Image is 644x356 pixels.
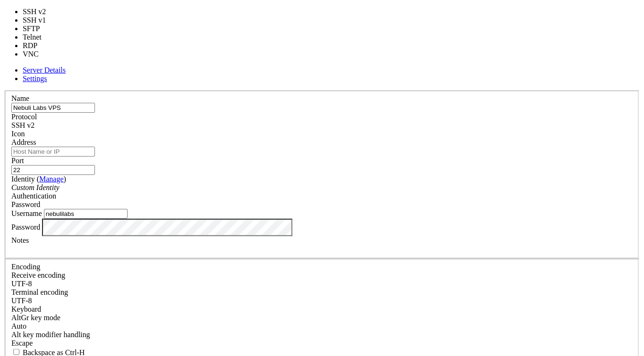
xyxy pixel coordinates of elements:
[11,322,26,330] span: Auto
[11,175,66,183] label: Identity
[23,41,57,50] li: RDP
[11,297,32,305] span: UTF-8
[11,165,95,175] input: Port Number
[44,209,128,219] input: Login Username
[13,349,19,355] input: Backspace as Ctrl-H
[11,103,95,113] input: Server Name
[11,322,633,331] div: Auto
[11,339,633,348] div: Escape
[11,236,29,244] label: Notes
[11,121,34,129] span: SSH v2
[11,200,40,208] span: Password
[11,305,41,313] label: Keyboard
[39,175,64,183] a: Manage
[23,25,57,33] li: SFTP
[23,16,57,25] li: SSH v1
[11,121,633,130] div: SSH v2
[11,157,24,165] label: Port
[11,147,95,157] input: Host Name or IP
[11,297,633,305] div: UTF-8
[11,94,29,102] label: Name
[11,130,25,138] label: Icon
[11,183,633,192] div: Custom Identity
[11,280,32,288] span: UTF-8
[11,271,65,279] label: Set the expected encoding for data received from the host. If the encodings do not match, visual ...
[11,314,60,322] label: Set the expected encoding for data received from the host. If the encodings do not match, visual ...
[11,339,33,347] span: Escape
[11,280,633,288] div: UTF-8
[23,75,47,83] a: Settings
[23,8,57,16] li: SSH v2
[11,263,40,271] label: Encoding
[11,138,36,146] label: Address
[23,33,57,41] li: Telnet
[23,66,66,74] a: Server Details
[11,192,56,200] label: Authentication
[11,183,60,191] i: Custom Identity
[11,331,90,339] label: Controls how the Alt key is handled. Escape: Send an ESC prefix. 8-Bit: Add 128 to the typed char...
[37,175,66,183] span: ( )
[11,113,37,121] label: Protocol
[11,200,633,209] div: Password
[11,288,68,296] label: The default terminal encoding. ISO-2022 enables character map translations (like graphics maps). ...
[23,50,57,58] li: VNC
[11,209,42,217] label: Username
[11,223,40,231] label: Password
